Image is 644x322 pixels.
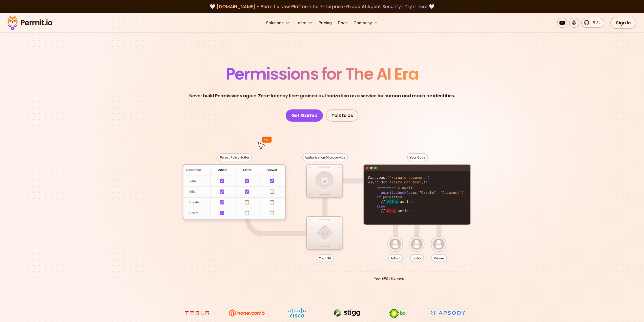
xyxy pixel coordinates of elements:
img: Stigg [328,308,366,318]
button: Learn [294,18,315,28]
img: Cisco [278,308,316,318]
a: Get Started [286,109,323,122]
img: Rhapsody Health [428,308,466,318]
a: Pricing [317,18,334,28]
a: 5.3k [581,18,604,28]
a: Docs [336,18,349,28]
span: Permissions for The AI Era [226,63,419,85]
div: 🤍 🤍 [12,3,632,10]
a: Try it here [405,3,428,10]
img: tesla [178,308,216,318]
p: Never build Permissions again. Zero-latency fine-grained authorization as a service for human and... [189,92,455,99]
a: Sign In [610,17,636,29]
span: [DOMAIN_NAME] - Permit's New Platform for Enterprise-Grade AI Agent Security | [217,3,428,10]
button: Solutions [264,18,292,28]
button: Company [351,18,380,28]
img: Honeycomb [228,308,266,318]
img: Permit logo [5,14,55,31]
span: 5.3k [590,20,601,26]
img: bp [378,308,416,319]
a: Talk to Us [326,109,358,122]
